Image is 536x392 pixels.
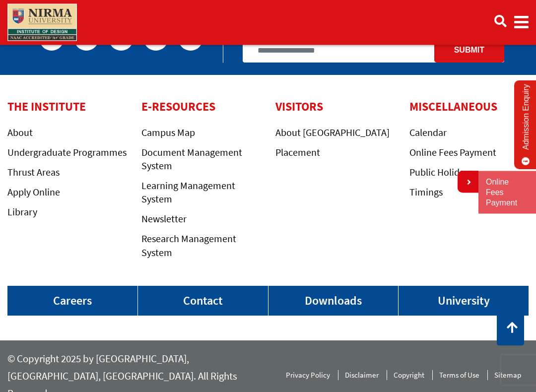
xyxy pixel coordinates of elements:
a: Document Management System [141,146,242,172]
a: Newsletter [141,213,187,225]
img: main_logo [7,4,77,41]
nav: Main navigation [7,2,529,43]
a: Timings [409,186,443,198]
a: Placement [275,146,320,159]
a: Public Holidays [409,166,473,179]
a: Campus Map [141,127,195,139]
a: Library [7,206,37,218]
a: Undergraduate Programmes [7,146,127,159]
a: University [399,286,529,316]
a: Learning Management System [141,180,235,205]
a: Thrust Areas [7,166,60,179]
a: Disclaimer [345,371,379,384]
a: Contact [138,286,268,316]
a: Downloads [268,286,399,316]
a: Research Management System [141,233,236,259]
a: Sitemap [494,371,521,384]
a: Apply Online [7,186,60,198]
a: Privacy Policy [286,371,330,384]
button: Submit [434,38,504,63]
a: Online Fees Payment [409,146,496,159]
a: About [GEOGRAPHIC_DATA] [275,127,390,139]
a: Online Fees Payment [486,177,529,208]
a: Calendar [409,127,447,139]
a: About [7,127,33,139]
a: Terms of Use [439,371,479,384]
a: Copyright [394,371,424,384]
a: Careers [7,286,137,316]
